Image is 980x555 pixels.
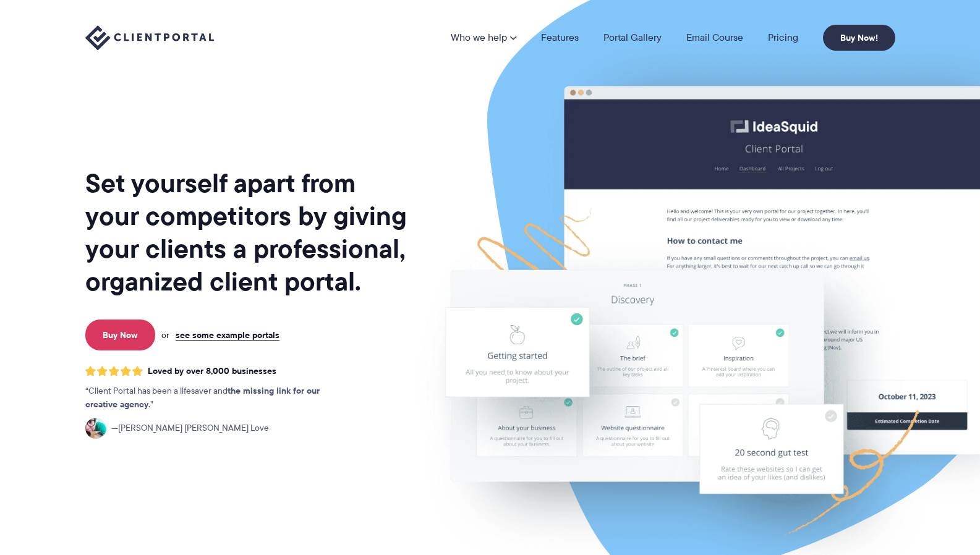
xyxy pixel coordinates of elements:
[148,366,276,376] span: Loved by over 8,000 businesses
[111,422,269,435] span: [PERSON_NAME] [PERSON_NAME] Love
[85,384,320,411] strong: the missing link for our creative agency
[85,167,409,298] h1: Set yourself apart from your competitors by giving your clients a professional, organized client ...
[823,25,895,51] a: Buy Now!
[603,33,662,43] a: Portal Gallery
[768,33,798,43] a: Pricing
[85,320,155,350] a: Buy Now
[686,33,743,43] a: Email Course
[541,33,579,43] a: Features
[451,33,516,43] a: Who we help
[161,329,169,341] span: or
[85,384,345,412] p: Client Portal has been a lifesaver and .
[176,329,279,341] a: see some example portals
